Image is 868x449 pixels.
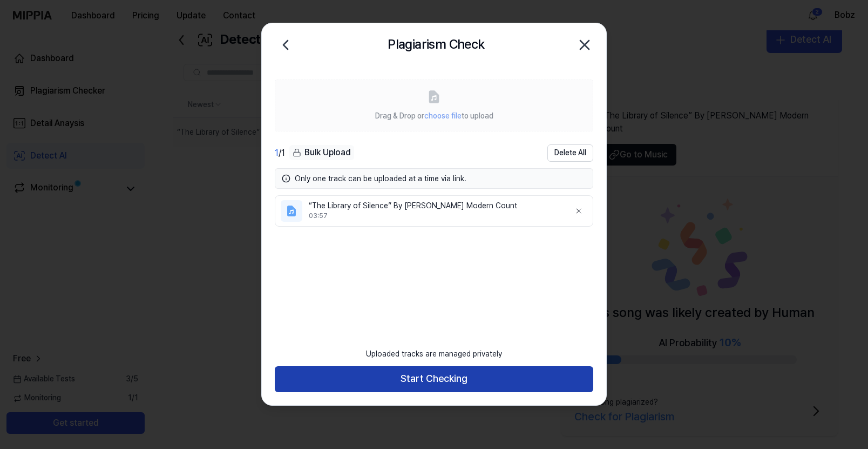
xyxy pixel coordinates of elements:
[275,148,279,158] span: 1
[289,145,354,161] button: Bulk Upload
[360,342,508,366] div: Uploaded tracks are managed privately
[275,147,285,160] div: / 1
[547,144,593,162] button: Delete All
[275,366,593,392] button: Start Checking
[424,111,462,120] span: choose file
[388,34,484,55] h2: Plagiarism Check
[309,212,561,221] div: 03:57
[375,111,493,120] span: Drag & Drop or to upload
[295,173,586,184] div: Only one track can be uploaded at a time via link.
[309,201,561,212] div: “The Library of Silence” By [PERSON_NAME] Modern Count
